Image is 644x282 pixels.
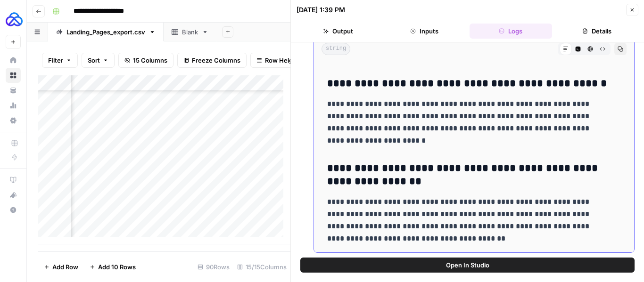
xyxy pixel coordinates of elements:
button: Inputs [383,24,465,39]
span: Freeze Columns [192,56,240,65]
div: [DATE] 1:39 PM [297,5,345,15]
span: string [322,43,350,55]
span: Add Row [52,262,78,272]
button: Open In Studio [300,258,635,273]
button: Help + Support [6,202,21,218]
div: What's new? [6,188,20,202]
button: Sort [82,53,115,68]
button: Filter [42,53,78,68]
div: 6 ms [314,17,634,252]
span: Filter [48,56,63,65]
a: Home [6,53,21,68]
a: Blank [164,23,216,41]
a: Usage [6,98,21,113]
a: Landing_Pages_export.csv [48,23,164,41]
button: Add 10 Rows [84,259,141,274]
img: AUQ Logo [6,11,23,28]
span: Sort [88,56,100,65]
button: What's new? [6,187,21,202]
a: AirOps Academy [6,172,21,187]
span: Row Height [265,56,299,65]
button: Logs [470,24,552,39]
button: Row Height [250,53,305,68]
button: Add Row [38,259,84,274]
span: Open In Studio [446,260,489,270]
span: 15 Columns [133,56,167,65]
div: Landing_Pages_export.csv [66,27,145,37]
div: 90 Rows [194,259,233,274]
div: 15/15 Columns [233,259,290,274]
button: Output [297,24,379,39]
span: Add 10 Rows [98,262,136,272]
button: Workspace: AUQ [6,8,21,31]
a: Browse [6,68,21,83]
div: Blank [182,27,198,37]
button: Freeze Columns [177,53,247,68]
button: 15 Columns [118,53,173,68]
button: Details [556,24,638,39]
a: Your Data [6,83,21,98]
a: Settings [6,113,21,128]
